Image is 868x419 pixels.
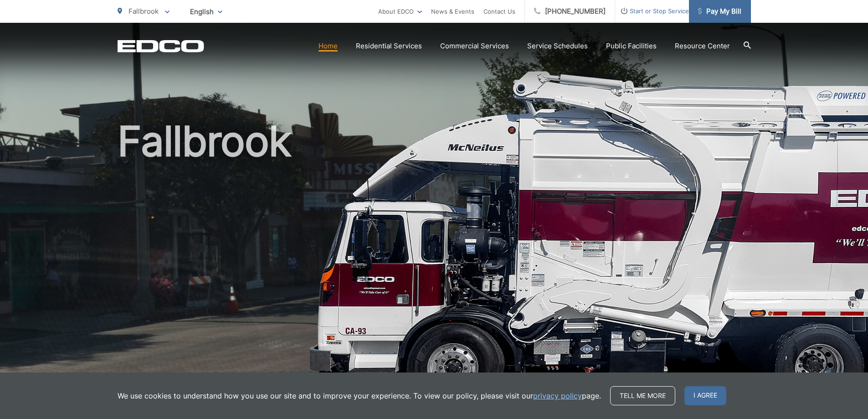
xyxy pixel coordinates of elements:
a: EDCD logo. Return to the homepage. [118,40,204,52]
span: Fallbrook [128,7,159,16]
h1: Fallbrook [118,119,751,407]
a: Residential Services [356,41,422,52]
a: Service Schedules [527,41,588,52]
a: News & Events [431,6,474,17]
span: English [183,4,229,20]
a: Resource Center [675,41,730,52]
a: Contact Us [483,6,515,17]
a: Home [318,41,338,52]
p: We use cookies to understand how you use our site and to improve your experience. To view our pol... [118,390,601,401]
a: Commercial Services [440,41,509,52]
a: Tell me more [610,386,675,405]
a: Public Facilities [606,41,657,52]
a: privacy policy [533,390,582,401]
span: I agree [684,386,726,405]
a: About EDCO [378,6,422,17]
span: Pay My Bill [698,6,741,17]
